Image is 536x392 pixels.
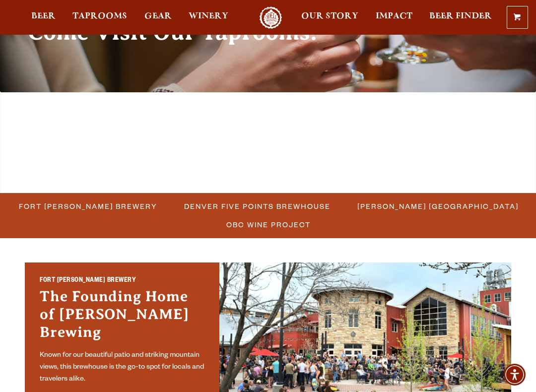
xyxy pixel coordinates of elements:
span: Impact [376,12,412,20]
span: OBC Wine Project [226,217,311,232]
a: Fort [PERSON_NAME] Brewery [13,199,162,213]
span: Winery [189,12,228,20]
h3: The Founding Home of [PERSON_NAME] Brewing [40,287,204,346]
a: Beer [25,6,62,29]
h2: Come Visit Our Taprooms! [28,20,337,45]
a: OBC Wine Project [220,217,316,232]
span: Beer [31,12,56,20]
a: Odell Home [252,6,289,29]
span: Taprooms [72,12,127,20]
span: [PERSON_NAME] [GEOGRAPHIC_DATA] [357,199,519,213]
a: Gear [138,6,178,29]
div: Accessibility Menu [504,364,526,386]
a: Taprooms [66,6,134,29]
a: Denver Five Points Brewhouse [178,199,335,213]
h2: Fort [PERSON_NAME] Brewery [40,276,204,287]
span: Our Story [301,12,358,20]
span: Beer Finder [429,12,492,20]
a: Impact [369,6,419,29]
span: Gear [144,12,172,20]
span: Fort [PERSON_NAME] Brewery [19,199,157,213]
span: Denver Five Points Brewhouse [184,199,331,213]
a: Our Story [295,6,365,29]
a: Winery [182,6,235,29]
p: Known for our beautiful patio and striking mountain views, this brewhouse is the go-to spot for l... [40,350,204,386]
a: Beer Finder [423,6,498,29]
a: [PERSON_NAME] [GEOGRAPHIC_DATA] [351,199,524,213]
